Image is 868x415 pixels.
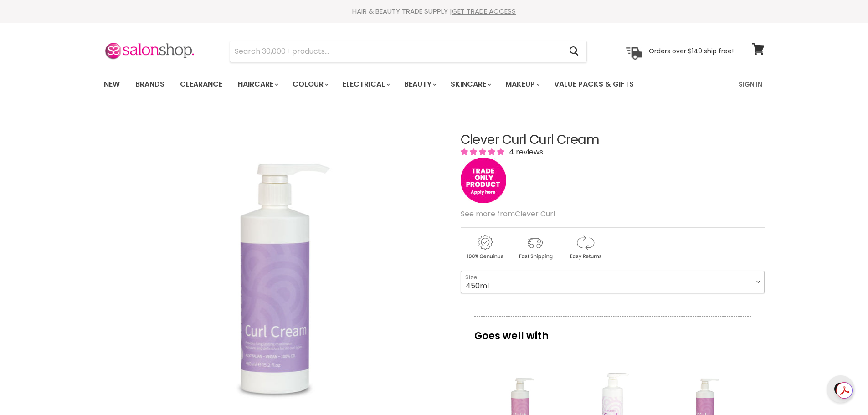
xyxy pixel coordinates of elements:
[92,7,776,16] div: HAIR & BEAUTY TRADE SUPPLY |
[547,75,641,94] a: Value Packs & Gifts
[515,209,555,219] a: Clever Curl
[733,75,768,94] a: Sign In
[128,75,171,94] a: Brands
[286,75,334,94] a: Colour
[461,233,509,261] img: genuine.gif
[649,47,734,55] p: Orders over $149 ship free!
[822,372,859,406] iframe: Gorgias live chat messenger
[461,158,506,203] img: tradeonly_small.jpg
[397,75,442,94] a: Beauty
[506,147,543,157] span: 4 reviews
[498,75,545,94] a: Makeup
[231,75,284,94] a: Haircare
[461,209,555,219] span: See more from
[97,71,687,97] ul: Main menu
[511,233,559,261] img: shipping.gif
[474,316,751,346] p: Goes well with
[336,75,395,94] a: Electrical
[461,133,765,147] h1: Clever Curl Curl Cream
[562,41,586,62] button: Search
[97,75,127,94] a: New
[461,147,506,157] span: 5.00 stars
[561,233,609,261] img: returns.gif
[230,41,562,62] input: Search
[173,75,229,94] a: Clearance
[230,41,587,62] form: Product
[92,71,776,97] nav: Main
[452,6,516,16] a: GET TRADE ACCESS
[444,75,497,94] a: Skincare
